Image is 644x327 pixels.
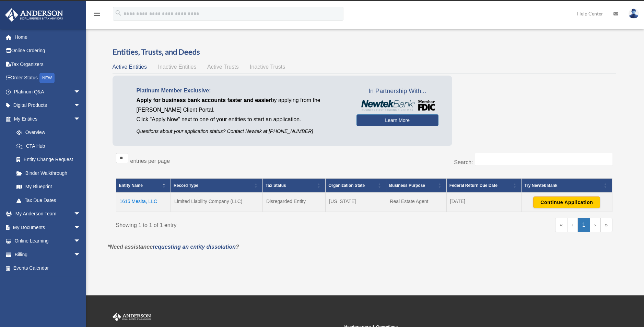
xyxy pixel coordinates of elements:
[386,193,446,212] td: Real Estate Agent
[93,12,101,18] a: menu
[356,114,438,126] a: Learn More
[108,244,239,250] em: *Need assistance ?
[119,183,143,188] span: Entity Name
[360,100,435,111] img: NewtekBankLogoSM.png
[356,86,438,97] span: In Partnership With...
[5,207,91,221] a: My Anderson Teamarrow_drop_down
[600,218,612,232] a: Last
[533,196,600,208] button: Continue Application
[326,193,386,212] td: [US_STATE]
[5,112,87,126] a: My Entitiesarrow_drop_down
[629,9,639,19] img: User Pic
[5,248,91,261] a: Billingarrow_drop_down
[389,183,425,188] span: Business Purpose
[578,218,590,232] a: 1
[386,178,446,193] th: Business Purpose: Activate to sort
[111,313,152,322] img: Anderson Advisors Platinum Portal
[137,115,346,124] p: Click "Apply Now" next to one of your entities to start an application.
[5,71,91,85] a: Order StatusNEW
[74,112,87,126] span: arrow_drop_down
[10,153,87,167] a: Entity Change Request
[74,234,87,248] span: arrow_drop_down
[524,181,601,190] div: Try Newtek Bank
[449,183,497,188] span: Federal Return Due Date
[116,193,171,212] td: 1615 Mesita, LLC
[39,73,55,83] div: NEW
[250,64,285,70] span: Inactive Trusts
[326,178,386,193] th: Organization State: Activate to sort
[115,9,122,17] i: search
[5,221,91,234] a: My Documentsarrow_drop_down
[454,159,473,165] label: Search:
[171,178,263,193] th: Record Type: Activate to sort
[171,193,263,212] td: Limited Liability Company (LLC)
[93,10,101,18] i: menu
[567,218,578,232] a: Previous
[3,8,65,22] img: Anderson Advisors Platinum Portal
[446,193,522,212] td: [DATE]
[262,193,325,212] td: Disregarded Entity
[130,158,170,164] label: entries per page
[74,207,87,221] span: arrow_drop_down
[116,218,359,230] div: Showing 1 to 1 of 1 entry
[137,97,271,103] span: Apply for business bank accounts faster and easier
[10,126,84,139] a: Overview
[113,47,616,57] h3: Entities, Trusts, and Deeds
[113,64,147,70] span: Active Entities
[137,86,346,95] p: Platinum Member Exclusive:
[5,261,91,275] a: Events Calendar
[5,234,91,248] a: Online Learningarrow_drop_down
[5,99,91,112] a: Digital Productsarrow_drop_down
[74,99,87,113] span: arrow_drop_down
[137,95,346,115] p: by applying from the [PERSON_NAME] Client Portal.
[137,127,346,136] p: Questions about your application status? Contact Newtek at [PHONE_NUMBER]
[10,139,87,153] a: CTA Hub
[74,221,87,235] span: arrow_drop_down
[10,193,87,207] a: Tax Due Dates
[74,85,87,99] span: arrow_drop_down
[5,44,91,58] a: Online Ordering
[10,166,87,180] a: Binder Walkthrough
[522,178,612,193] th: Try Newtek Bank : Activate to sort
[262,178,325,193] th: Tax Status: Activate to sort
[590,218,600,232] a: Next
[10,180,87,194] a: My Blueprint
[328,183,365,188] span: Organization State
[153,244,236,250] a: requesting an entity dissolution
[207,64,239,70] span: Active Trusts
[174,183,198,188] span: Record Type
[446,178,522,193] th: Federal Return Due Date: Activate to sort
[74,248,87,262] span: arrow_drop_down
[5,30,91,44] a: Home
[5,57,91,71] a: Tax Organizers
[266,183,286,188] span: Tax Status
[555,218,567,232] a: First
[116,178,171,193] th: Entity Name: Activate to invert sorting
[5,85,91,99] a: Platinum Q&Aarrow_drop_down
[158,64,196,70] span: Inactive Entities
